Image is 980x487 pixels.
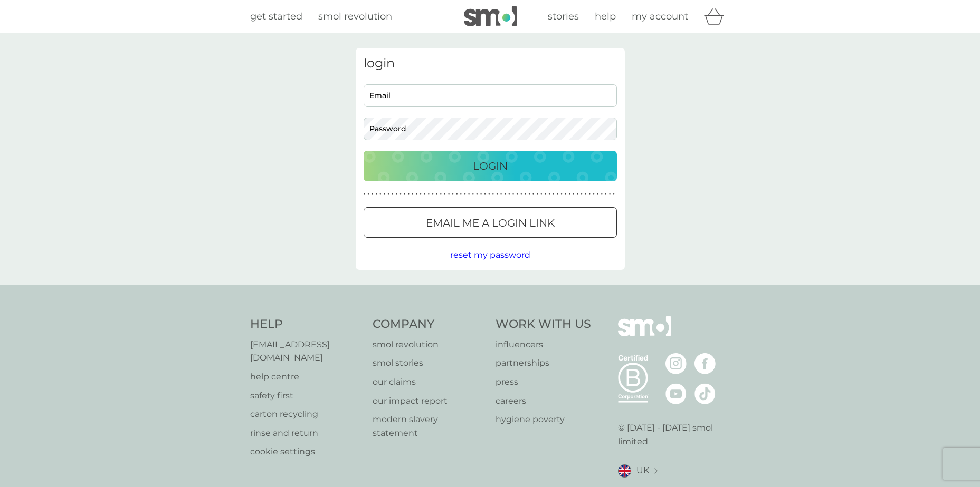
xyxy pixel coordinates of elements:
[436,192,438,197] p: ●
[618,316,671,352] img: smol
[440,192,442,197] p: ●
[450,248,530,262] button: reset my password
[420,192,422,197] p: ●
[250,338,363,365] a: [EMAIL_ADDRESS][DOMAIN_NAME]
[424,192,426,197] p: ●
[373,413,485,440] a: modern slavery statement
[557,192,559,197] p: ●
[496,413,591,426] a: hygiene poverty
[250,426,363,440] p: rinse and return
[480,192,482,197] p: ●
[488,192,490,197] p: ●
[399,192,402,197] p: ●
[577,192,579,197] p: ●
[387,192,389,197] p: ●
[392,192,394,197] p: ●
[585,192,587,197] p: ●
[528,192,530,197] p: ●
[589,192,591,197] p: ●
[250,407,363,421] a: carton recycling
[373,356,485,370] a: smol stories
[373,394,485,408] a: our impact report
[601,192,603,197] p: ●
[536,192,538,197] p: ●
[432,192,434,197] p: ●
[484,192,486,197] p: ●
[516,192,518,197] p: ●
[496,338,591,352] a: influencers
[364,192,366,197] p: ●
[565,192,567,197] p: ●
[318,11,392,22] span: smol revolution
[665,383,687,404] img: visit the smol Youtube page
[545,192,547,197] p: ●
[632,9,688,24] a: my account
[548,192,550,197] p: ●
[496,394,591,408] a: careers
[496,375,591,389] a: press
[496,356,591,370] a: partnerships
[473,158,508,174] p: Login
[472,192,474,197] p: ●
[525,192,527,197] p: ●
[654,468,658,474] img: select a new location
[444,192,446,197] p: ●
[512,192,515,197] p: ●
[372,192,374,197] p: ●
[597,192,599,197] p: ●
[548,11,579,22] span: stories
[540,192,543,197] p: ●
[593,192,595,197] p: ●
[426,215,555,231] p: Email me a login link
[548,9,579,24] a: stories
[250,445,363,459] a: cookie settings
[250,9,302,24] a: get started
[396,192,398,197] p: ●
[404,192,406,197] p: ●
[500,192,502,197] p: ●
[694,383,716,404] img: visit the smol Tiktok page
[373,316,485,333] h4: Company
[573,192,575,197] p: ●
[428,192,430,197] p: ●
[496,192,498,197] p: ●
[618,421,730,448] p: © [DATE] - [DATE] smol limited
[364,151,617,181] button: Login
[448,192,450,197] p: ●
[609,192,611,197] p: ●
[364,207,617,238] button: Email me a login link
[532,192,535,197] p: ●
[492,192,494,197] p: ●
[476,192,478,197] p: ●
[364,56,617,71] h3: login
[560,192,563,197] p: ●
[704,6,730,27] div: basket
[373,338,485,352] p: smol revolution
[581,192,583,197] p: ●
[373,375,485,389] a: our claims
[250,389,363,403] p: safety first
[367,192,369,197] p: ●
[636,464,649,478] span: UK
[456,192,458,197] p: ●
[250,11,302,22] span: get started
[412,192,414,197] p: ●
[618,464,631,478] img: UK flag
[464,6,517,26] img: smol
[468,192,470,197] p: ●
[568,192,570,197] p: ●
[416,192,418,197] p: ●
[318,9,392,24] a: smol revolution
[460,192,462,197] p: ●
[375,192,377,197] p: ●
[250,370,363,384] a: help centre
